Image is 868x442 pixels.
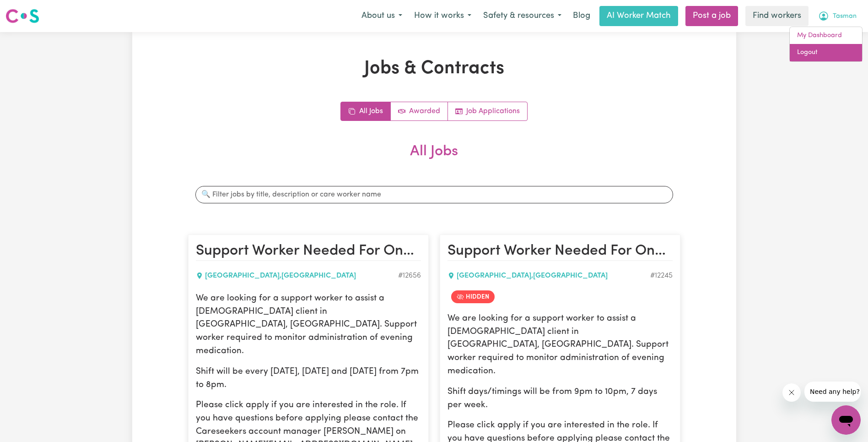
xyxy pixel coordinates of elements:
a: Careseekers logo [5,5,39,27]
h2: Support Worker Needed For One Hour, 7 Days Per Week - Carss Park, NSW [447,242,673,261]
div: Job ID #12656 [398,270,421,281]
input: 🔍 Filter jobs by title, description or care worker name [195,186,673,203]
h1: Jobs & Contracts [188,58,680,80]
p: We are looking for a support worker to assist a [DEMOGRAPHIC_DATA] client in [GEOGRAPHIC_DATA], [... [447,312,673,378]
h2: Support Worker Needed For One Hour Evening Support - Carss Park, NSW [196,242,421,261]
span: Job is hidden [451,290,495,303]
h2: All Jobs [188,143,680,175]
a: Logout [790,44,862,61]
a: Find workers [745,6,809,26]
div: [GEOGRAPHIC_DATA] , [GEOGRAPHIC_DATA] [447,270,650,281]
button: How it works [408,6,477,26]
a: Active jobs [391,102,448,120]
a: All jobs [341,102,391,120]
div: Job ID #12245 [650,270,673,281]
iframe: Button to launch messaging window [831,405,861,435]
div: [GEOGRAPHIC_DATA] , [GEOGRAPHIC_DATA] [196,270,398,281]
p: Shift days/timings will be from 9pm to 10pm, 7 days per week. [447,386,673,412]
button: My Account [812,6,863,26]
span: Tasman [833,11,857,22]
iframe: Close message [782,383,801,402]
a: Blog [567,6,596,26]
a: My Dashboard [790,27,862,44]
button: About us [356,6,408,26]
a: AI Worker Match [599,6,678,26]
img: Careseekers logo [5,8,39,24]
iframe: Message from company [804,382,861,402]
p: We are looking for a support worker to assist a [DEMOGRAPHIC_DATA] client in [GEOGRAPHIC_DATA], [... [196,292,421,358]
p: Shift will be every [DATE], [DATE] and [DATE] from 7pm to 8pm. [196,366,421,392]
a: Job applications [448,102,527,120]
a: Post a job [685,6,738,26]
div: My Account [789,27,863,62]
button: Safety & resources [477,6,567,26]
